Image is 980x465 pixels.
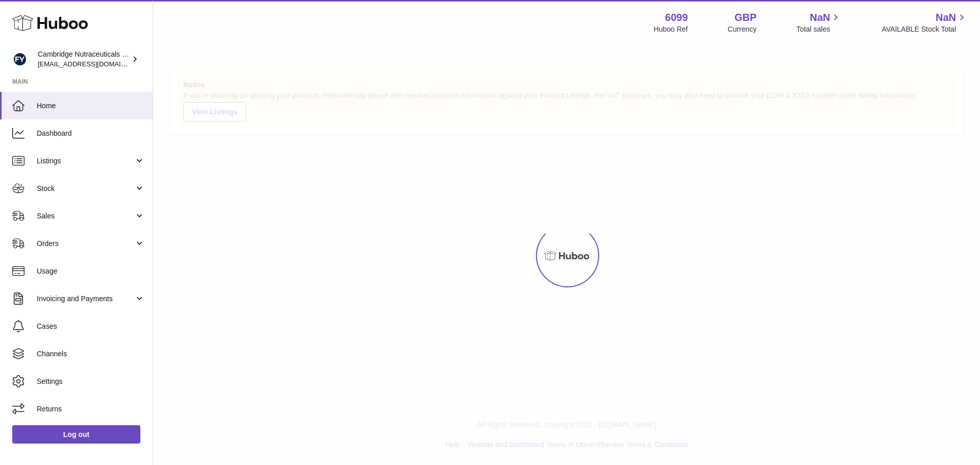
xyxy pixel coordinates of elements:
span: [EMAIL_ADDRESS][DOMAIN_NAME] [38,60,150,68]
img: huboo@camnutra.com [12,52,28,67]
a: NaN AVAILABLE Stock Total [881,11,968,34]
span: NaN [810,11,830,25]
div: Huboo Ref [654,25,688,34]
span: Sales [37,211,134,221]
span: AVAILABLE Stock Total [881,25,968,34]
span: NaN [936,11,956,25]
a: NaN Total sales [796,11,842,34]
span: Channels [37,349,145,359]
span: Settings [37,377,145,386]
span: Invoicing and Payments [37,294,134,304]
span: Cases [37,322,145,331]
span: Stock [37,184,134,193]
span: Orders [37,239,134,249]
span: Listings [37,156,134,166]
span: Returns [37,404,145,414]
div: Currency [728,25,757,34]
span: Total sales [796,25,842,34]
span: Dashboard [37,129,145,138]
strong: GBP [734,11,756,25]
strong: 6099 [665,11,688,25]
div: Cambridge Nutraceuticals Ltd [38,50,130,69]
span: Usage [37,266,145,276]
a: Log out [12,425,140,444]
span: Home [37,101,145,111]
